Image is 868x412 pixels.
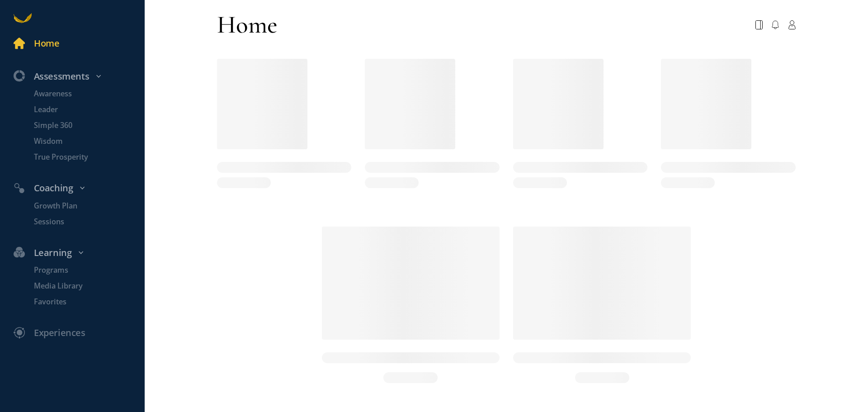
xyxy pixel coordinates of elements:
p: Growth Plan [34,200,142,212]
a: Leader [20,104,145,115]
div: Experiences [34,326,85,341]
p: Wisdom [34,136,142,147]
a: Favorites [20,296,145,308]
a: Awareness [20,88,145,99]
p: Sessions [34,216,142,227]
a: Programs [20,265,145,276]
p: Programs [34,265,142,276]
a: Media Library [20,280,145,292]
p: Simple 360 [34,120,142,131]
p: True Prosperity [34,152,142,163]
a: True Prosperity [20,152,145,163]
div: Home [34,36,59,51]
p: Leader [34,104,142,115]
div: Home [217,9,278,41]
a: Growth Plan [20,200,145,212]
a: Simple 360 [20,120,145,131]
p: Awareness [34,88,142,99]
div: Assessments [7,69,149,84]
div: Learning [7,246,149,260]
a: Sessions [20,216,145,227]
a: Wisdom [20,136,145,147]
p: Media Library [34,280,142,292]
p: Favorites [34,296,142,308]
div: Coaching [7,181,149,196]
